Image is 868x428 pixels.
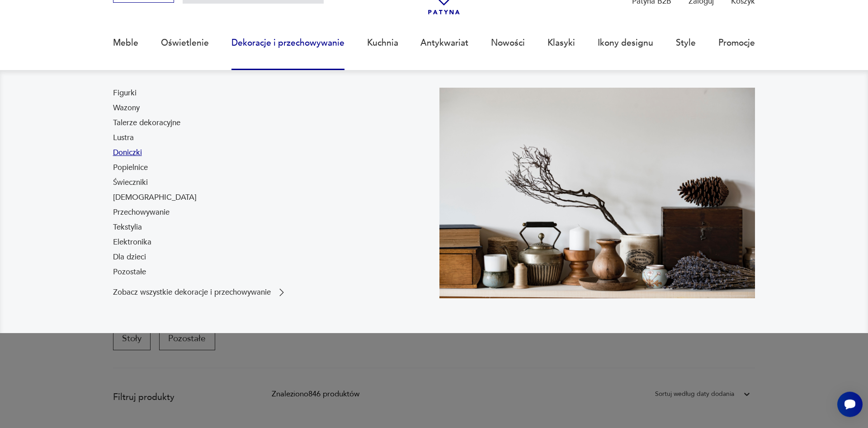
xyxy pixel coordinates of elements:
[231,22,344,64] a: Dekoracje i przechowywanie
[439,88,755,298] img: cfa44e985ea346226f89ee8969f25989.jpg
[113,147,142,158] a: Doniczki
[113,88,137,99] a: Figurki
[113,132,134,143] a: Lustra
[113,267,146,277] a: Pozostałe
[161,22,209,64] a: Oświetlenie
[113,118,180,128] a: Talerze dekoracyjne
[113,22,138,64] a: Meble
[113,207,170,218] a: Przechowywanie
[113,289,271,296] p: Zobacz wszystkie dekoracje i przechowywanie
[547,22,575,64] a: Klasyki
[113,287,287,298] a: Zobacz wszystkie dekoracje i przechowywanie
[676,22,696,64] a: Style
[113,222,142,233] a: Tekstylia
[113,192,197,203] a: [DEMOGRAPHIC_DATA]
[598,22,653,64] a: Ikony designu
[837,392,863,417] iframe: Smartsupp widget button
[113,237,151,248] a: Elektronika
[113,252,146,263] a: Dla dzieci
[367,22,398,64] a: Kuchnia
[718,22,755,64] a: Promocje
[113,103,140,113] a: Wazony
[113,177,148,188] a: Świeczniki
[491,22,525,64] a: Nowości
[113,162,148,173] a: Popielnice
[420,22,468,64] a: Antykwariat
